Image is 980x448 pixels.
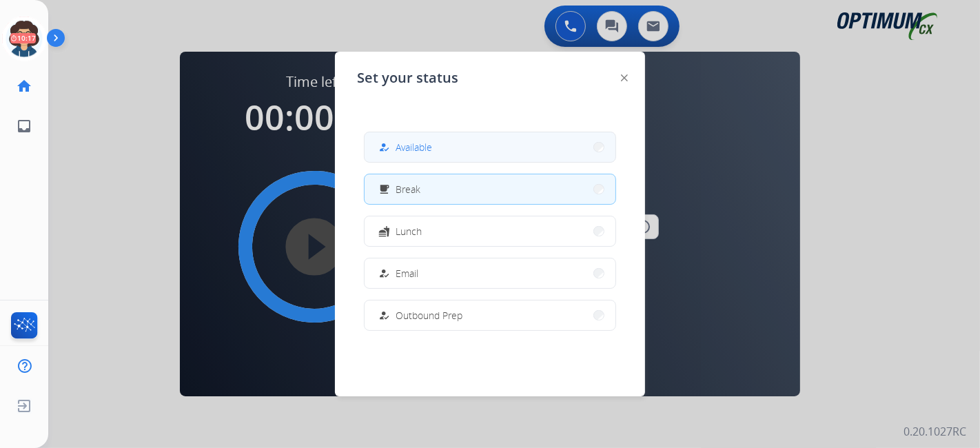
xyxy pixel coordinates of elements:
span: Break [396,182,420,196]
mat-icon: free_breakfast [378,183,390,195]
button: Lunch [365,216,615,246]
mat-icon: home [16,78,32,94]
span: Outbound Prep [396,308,462,323]
span: Email [396,266,418,281]
span: Lunch [396,224,422,238]
img: close-button [621,74,628,81]
span: Set your status [357,68,458,88]
mat-icon: how_to_reg [378,141,390,153]
button: Break [365,174,615,204]
button: Email [365,258,615,288]
span: Available [396,140,432,154]
button: Available [365,132,615,162]
mat-icon: how_to_reg [378,267,390,279]
p: 0.20.1027RC [904,423,966,440]
button: Outbound Prep [365,301,615,330]
mat-icon: inbox [16,118,32,134]
mat-icon: how_to_reg [378,309,390,321]
mat-icon: fastfood [378,225,390,237]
